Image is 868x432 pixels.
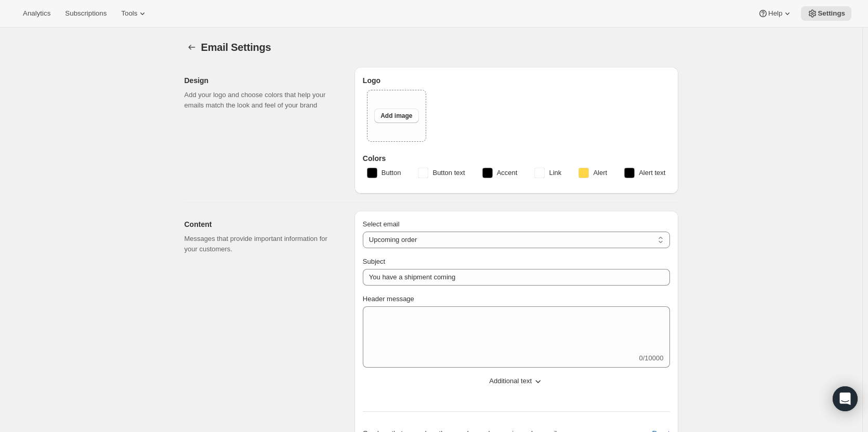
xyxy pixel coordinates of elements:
[618,165,672,181] button: Alert text
[497,168,518,178] span: Accent
[489,376,532,386] span: Additional text
[201,42,271,53] span: Email Settings
[185,234,338,254] p: Messages that provide important information for your customers.
[412,165,471,181] button: Button text
[363,258,385,265] span: Subject
[59,6,113,21] button: Subscriptions
[768,9,782,18] span: Help
[185,219,338,230] h2: Content
[593,168,607,178] span: Alert
[115,6,154,21] button: Tools
[572,165,613,181] button: Alert
[639,168,665,178] span: Alert text
[357,373,676,389] button: Additional text
[185,40,199,55] button: Settings
[185,90,338,111] p: Add your logo and choose colors that help your emails match the look and feel of your brand
[185,75,338,86] h2: Design
[361,165,407,181] button: Button
[432,168,465,178] span: Button text
[363,75,670,86] h3: Logo
[528,165,568,181] button: Link
[121,9,137,18] span: Tools
[752,6,799,21] button: Help
[363,220,400,228] span: Select email
[549,168,561,178] span: Link
[476,165,524,181] button: Accent
[818,9,845,18] span: Settings
[801,6,851,21] button: Settings
[17,6,57,21] button: Analytics
[23,9,50,18] span: Analytics
[380,112,412,120] span: Add image
[833,386,858,411] div: Open Intercom Messenger
[363,153,670,164] h3: Colors
[374,109,418,123] button: Add image
[363,295,414,303] span: Header message
[65,9,107,18] span: Subscriptions
[382,168,401,178] span: Button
